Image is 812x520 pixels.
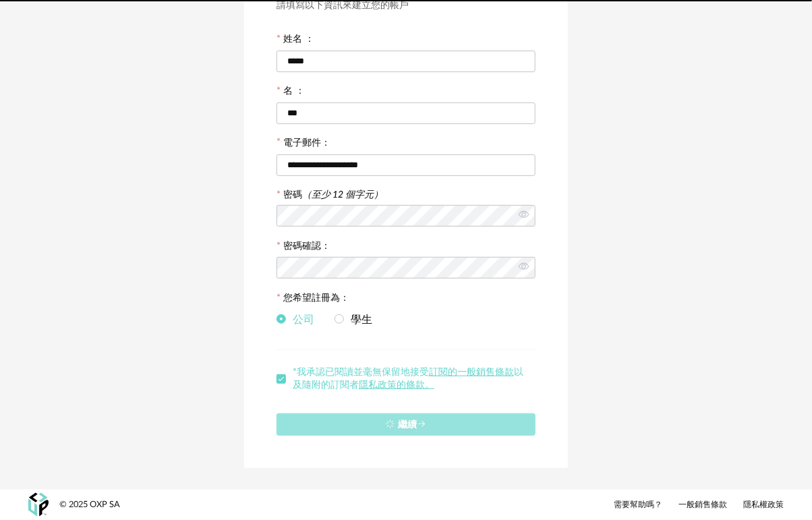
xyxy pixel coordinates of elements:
[302,380,359,390] font: 隨附的訂閱者
[614,500,662,509] font: 需要幫助嗎？
[293,314,314,325] font: 公司
[283,190,302,200] font: 密碼
[614,500,662,511] a: 需要幫助嗎？
[283,242,330,252] font: 密碼確認：
[678,500,727,509] font: 一般銷售條款
[743,500,784,509] font: 隱私權政策
[28,493,49,517] img: 氧化磷酸化
[293,368,429,377] font: *我承認已閱讀並毫無保留地接受
[743,500,784,511] a: 隱私權政策
[359,380,434,390] a: 隱私政策的條款。
[283,86,305,96] font: 名 ：
[283,35,314,45] font: 姓名 ：
[283,138,330,148] font: 電子郵件：
[429,368,514,377] a: 訂閱的一般銷售條款
[283,294,349,304] font: 您希望註冊為：
[678,500,727,511] a: 一般銷售條款
[351,314,372,325] font: 學生
[302,190,383,200] font: （至少 12 個字元）
[59,500,120,509] font: © 2025 OXP SA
